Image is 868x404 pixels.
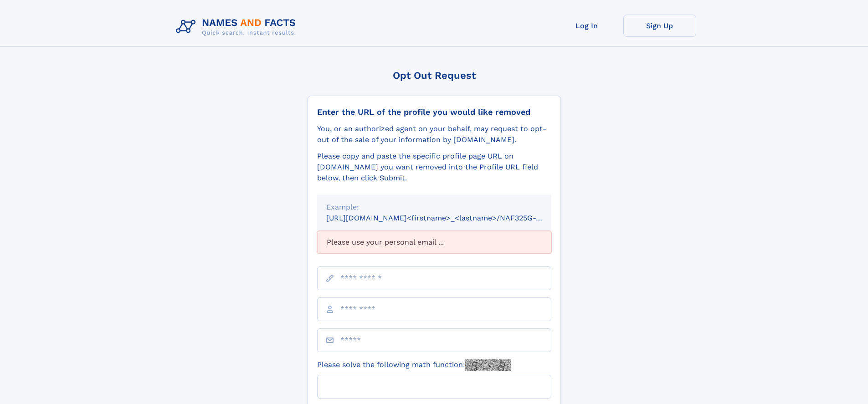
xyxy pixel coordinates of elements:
img: Logo Names and Facts [172,15,303,39]
div: Example: [326,202,542,213]
div: Enter the URL of the profile you would like removed [317,107,551,117]
div: Please copy and paste the specific profile page URL on [DOMAIN_NAME] you want removed into the Pr... [317,151,551,184]
div: You, or an authorized agent on your behalf, may request to opt-out of the sale of your informatio... [317,123,551,145]
div: Please use your personal email ... [317,231,551,254]
small: [URL][DOMAIN_NAME]<firstname>_<lastname>/NAF325G-xxxxxxxx [326,214,569,222]
label: Please solve the following math function: [317,359,511,371]
a: Sign Up [623,15,696,37]
div: Opt Out Request [308,70,561,81]
a: Log In [550,15,623,37]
